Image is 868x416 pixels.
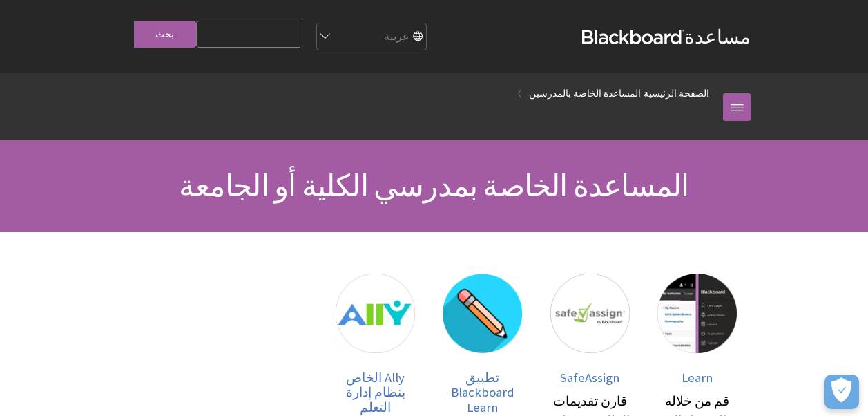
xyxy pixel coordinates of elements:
[682,370,713,386] span: Learn
[529,85,641,102] a: المساعدة الخاصة بالمدرسين
[179,167,688,205] span: المساعدة الخاصة بمدرسي الكلية أو الجامعة
[657,274,737,353] img: Learn
[560,370,619,386] span: SafeAssign
[550,274,630,353] img: SafeAssign
[644,85,709,102] a: الصفحة الرئيسية
[346,370,405,415] span: Ally الخاص بنظام إدارة التعلم
[582,24,751,49] a: مساعدةBlackboard
[443,274,522,353] img: تطبيق Blackboard Learn
[582,30,684,44] strong: Blackboard
[451,370,514,415] span: تطبيق Blackboard Learn
[134,21,196,48] input: بحث
[336,274,415,353] img: Ally الخاص بنظام إدارة التعلم
[316,23,426,51] select: Site Language Selector
[824,375,859,409] button: فتح التفضيلات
